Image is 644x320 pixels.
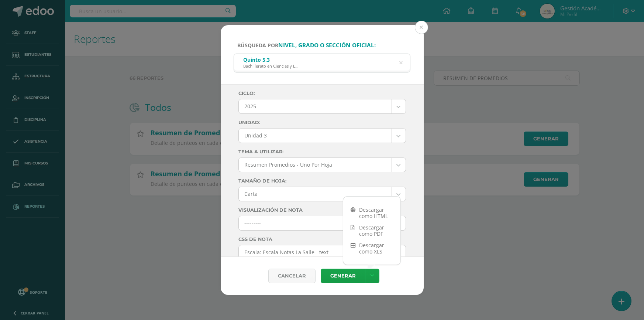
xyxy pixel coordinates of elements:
span: --------- [244,216,386,230]
a: Escala: Escala Notas La Salle - text [239,245,406,259]
span: Escala: Escala Notas La Salle - text [244,245,386,259]
label: Visualización de Nota [238,207,406,213]
strong: nivel, grado o sección oficial: [278,41,376,49]
span: 2025 [244,99,386,113]
span: Búsqueda por [237,42,376,49]
div: Quinto 5.3 [243,56,300,63]
input: ej. Primero primaria, etc. [234,54,410,72]
a: 2025 [239,99,406,113]
a: --------- [239,216,406,230]
span: Resumen Promedios - Uno Por Hoja [244,158,386,172]
a: Descargar como PDF [343,222,400,239]
div: Bachillerato en Ciencias y Letras [243,63,300,69]
button: Close (Esc) [415,21,428,34]
label: CSS de Nota [238,236,406,242]
div: Cancelar [268,269,316,283]
a: Unidad 3 [239,129,406,143]
a: Generar [321,269,365,283]
a: Descargar como HTML [343,204,400,222]
label: Tema a Utilizar: [238,149,406,154]
label: Ciclo: [238,91,406,96]
span: Unidad 3 [244,129,386,143]
a: Descargar como XLS [343,239,400,257]
span: Carta [244,187,386,201]
a: Carta [239,187,406,201]
label: Tamaño de hoja: [238,178,406,184]
a: Resumen Promedios - Uno Por Hoja [239,158,406,172]
label: Unidad: [238,120,406,125]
